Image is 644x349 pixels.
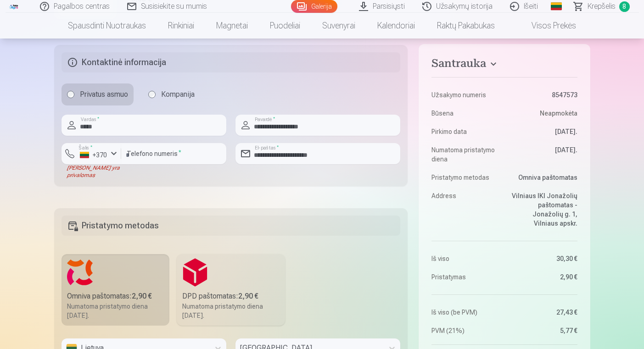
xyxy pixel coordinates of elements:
dd: 2,90 € [509,272,577,282]
div: Numatoma pristatymo diena [DATE]. [182,302,280,320]
dd: [DATE]. [509,127,577,136]
div: Omniva paštomatas : [67,291,164,302]
div: +370 [80,150,107,160]
dt: Pristatymo metodas [431,173,500,182]
dd: 5,77 € [509,326,577,335]
dd: [DATE]. [509,145,577,164]
input: Privatus asmuo [67,91,74,98]
a: Suvenyrai [311,13,366,39]
a: Raktų pakabukas [426,13,506,39]
a: Magnetai [205,13,259,39]
img: /fa5 [9,4,19,9]
button: Santrauka [431,57,577,73]
dt: Iš viso [431,254,500,263]
div: DPD paštomatas : [182,291,280,302]
h5: Kontaktinė informacija [62,52,401,72]
a: Spausdinti nuotraukas [57,13,157,39]
a: Visos prekės [506,13,587,39]
label: Kompanija [143,83,200,105]
dt: Numatoma pristatymo diena [431,145,500,164]
label: Šalis [76,144,95,151]
dt: Address [431,191,500,228]
dd: 27,43 € [509,308,577,317]
dt: Pirkimo data [431,127,500,136]
dd: Omniva paštomatas [509,173,577,182]
label: Privatus asmuo [62,83,134,105]
div: [PERSON_NAME] yra privalomas [62,164,121,179]
span: 8 [619,1,630,12]
b: 2,90 € [238,292,258,300]
dd: 8547573 [509,90,577,100]
a: Kalendoriai [366,13,426,39]
span: Neapmokėta [540,109,577,118]
dt: Užsakymo numeris [431,90,500,100]
span: Krepšelis [588,1,616,12]
input: Kompanija [148,91,156,98]
dt: Pristatymas [431,272,500,282]
dt: PVM (21%) [431,326,500,335]
dt: Būsena [431,109,500,118]
h5: Pristatymo metodas [62,216,401,236]
dd: Vilniaus IKI Jonažolių paštomatas - Jonažolių g. 1, Vilniaus apskr. [509,191,577,228]
b: 2,90 € [132,292,152,300]
button: Šalis*+370 [62,143,121,164]
a: Rinkiniai [157,13,205,39]
a: Puodeliai [259,13,311,39]
dt: Iš viso (be PVM) [431,308,500,317]
dd: 30,30 € [509,254,577,263]
div: Numatoma pristatymo diena [DATE]. [67,302,164,320]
